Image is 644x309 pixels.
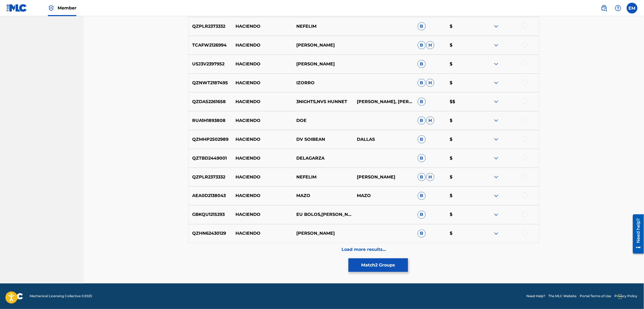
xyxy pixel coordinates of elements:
a: Portal Terms of Use [580,294,611,299]
div: Help [613,3,624,13]
p: RUA1H1893808 [189,117,232,124]
p: AEA0D2138043 [189,193,232,199]
span: B [418,41,426,49]
img: expand [493,80,499,86]
span: H [426,173,434,181]
p: USJ3V2397952 [189,61,232,67]
p: HACIENDO [232,155,293,161]
div: Widget de chat [617,283,644,309]
p: EU BOLOS,[PERSON_NAME] [293,212,353,218]
button: Match2 Groups [349,258,408,272]
p: QZPLR2373332 [189,23,232,30]
p: $ [446,61,478,67]
p: HACIENDO [232,80,293,86]
p: IZORRO [293,80,353,86]
p: [PERSON_NAME] [293,42,353,48]
p: TCAFW2126994 [189,42,232,48]
p: HACIENDO [232,117,293,124]
span: H [426,41,434,49]
img: logo [6,293,23,300]
p: $ [446,136,478,143]
p: QZNWT2187495 [189,80,232,86]
span: B [418,230,426,238]
p: [PERSON_NAME], [PERSON_NAME], [PERSON_NAME] [353,99,414,105]
img: help [615,5,621,11]
img: expand [493,61,499,67]
p: $ [446,42,478,48]
p: $ [446,23,478,30]
p: DOE [293,117,353,124]
span: B [418,135,426,143]
span: B [418,117,426,125]
p: QZMHP2502989 [189,136,232,143]
span: B [418,173,426,181]
span: B [418,154,426,162]
p: HACIENDO [232,193,293,199]
span: B [418,192,426,200]
p: [PERSON_NAME] [353,174,414,180]
img: expand [493,212,499,218]
p: NEFELIM [293,23,353,30]
div: Arrastrar [619,289,622,305]
span: B [418,22,426,30]
img: expand [493,136,499,143]
img: expand [493,99,499,105]
p: $ [446,174,478,180]
img: expand [493,42,499,48]
a: The MLC Website [549,294,577,299]
p: $ [446,117,478,124]
span: B [418,211,426,219]
p: HACIENDO [232,61,293,67]
span: Mechanical Licensing Collective © 2025 [30,294,92,299]
p: HACIENDO [232,230,293,237]
p: MAZO [293,193,353,199]
p: HACIENDO [232,212,293,218]
p: DALLAS [353,136,414,143]
a: Need Help? [527,294,546,299]
span: H [426,117,434,125]
p: [PERSON_NAME] [293,61,353,67]
p: QZPLR2373332 [189,174,232,180]
div: User Menu [627,3,638,13]
img: search [601,5,607,11]
p: HACIENDO [232,174,293,180]
p: DV SOIBEAN [293,136,353,143]
p: DELAGARZA [293,155,353,161]
p: $ [446,212,478,218]
span: B [418,79,426,87]
p: $ [446,155,478,161]
img: expand [493,193,499,199]
p: HACIENDO [232,99,293,105]
p: Load more results... [342,247,386,253]
img: expand [493,174,499,180]
span: B [418,60,426,68]
p: $ [446,193,478,199]
p: $ [446,230,478,237]
p: QZHN62430129 [189,230,232,237]
p: QZDA52261658 [189,99,232,105]
img: expand [493,23,499,30]
p: HACIENDO [232,136,293,143]
p: 3NIGHTS,NVS HUNNET [293,99,353,105]
iframe: Chat Widget [617,283,644,309]
img: Top Rightsholder [48,5,54,11]
p: [PERSON_NAME] [293,230,353,237]
a: Public Search [599,3,610,13]
p: $ [446,80,478,86]
p: $$ [446,99,478,105]
iframe: Resource Center [629,212,644,256]
p: NEFELIM [293,174,353,180]
img: expand [493,117,499,124]
p: MAZO [353,193,414,199]
span: H [426,79,434,87]
img: expand [493,155,499,161]
span: B [418,98,426,106]
p: QZTBD2449001 [189,155,232,161]
img: expand [493,230,499,237]
span: Member [58,5,76,11]
p: HACIENDO [232,42,293,48]
a: Privacy Policy [615,294,638,299]
p: GBKQU1215293 [189,212,232,218]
